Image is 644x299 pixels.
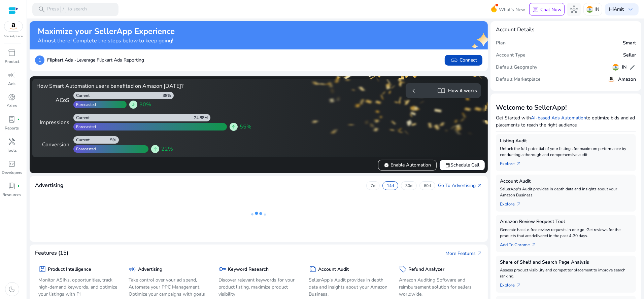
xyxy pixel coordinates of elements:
[448,88,477,94] h5: How it works
[18,185,20,187] span: fiber_manual_record
[47,6,87,13] p: Press to search
[500,138,632,144] h5: Listing Audit
[38,27,175,36] h2: Maximize your SellerApp Experience
[531,115,586,121] a: AI-based Ads Automation
[366,223,390,230] span: Get Started
[500,227,632,239] p: Generate hassle-free review requests in one go. Get reviews for the products that are delivered i...
[477,183,482,188] span: arrow_outward
[73,124,96,129] div: Forecasted
[254,157,261,163] img: in.svg
[496,27,535,33] h4: Account Details
[309,265,317,273] span: summarize
[629,64,636,71] span: edit
[531,242,537,248] span: arrow_outward
[73,102,96,107] div: Forecasted
[622,65,626,70] h5: IN
[477,251,482,256] span: arrow_outward
[4,34,23,39] p: Marketplace
[540,6,562,13] p: Chat Now
[496,65,537,70] h5: Default Geography
[35,182,64,189] h4: Advertising
[36,118,69,126] div: Impressions
[496,40,506,46] h5: Plan
[500,260,632,265] h5: Share of Shelf and Search Page Analysis
[4,21,23,31] img: amazon.svg
[47,57,144,64] p: Leverage Flipkart Ads Reporting
[36,141,69,149] div: Conversion
[496,104,636,112] h3: Welcome to SellerApp!
[131,102,136,107] span: arrow_downward
[8,182,16,190] span: book_4
[8,160,16,168] span: code_blocks
[311,156,319,164] span: keyboard_arrow_down
[262,157,304,163] p: [GEOGRAPHIC_DATA]
[607,75,615,83] img: amazon.svg
[623,40,636,46] h5: Smart
[500,279,527,289] a: Explore
[73,93,90,98] div: Current
[8,138,16,146] span: handyman
[298,187,305,194] span: radio_button_unchecked
[500,267,632,279] p: Assess product visibility and competitor placement to improve search ranking.
[532,6,539,13] span: chat
[500,186,632,198] p: SellerApp's Audit provides in depth data and insights about your Amazon Business.
[163,93,174,98] div: 38%
[73,115,90,120] div: Current
[496,52,526,58] h5: Account Type
[248,170,396,181] h5: Marketplace:
[408,267,444,272] h5: Refund Analyzer
[626,5,635,13] span: keyboard_arrow_down
[253,187,260,194] span: radio_button_checked
[8,71,16,79] span: campaign
[194,115,210,120] div: 24.88M
[5,125,19,131] p: Reports
[7,147,17,153] p: Tools
[614,6,624,12] b: Amit
[35,55,44,65] p: 1
[410,87,418,95] span: chevron_left
[8,93,16,101] span: donut_small
[516,283,521,288] span: arrow_outward
[18,118,20,121] span: fiber_manual_record
[129,265,137,273] span: campaign
[609,7,624,12] p: Hi
[450,56,477,64] span: Connect
[2,170,22,176] p: Developers
[38,265,46,273] span: package
[437,87,445,95] span: import_contacts
[38,276,118,298] p: Monitor ASINs, opportunities, track high-demand keywords, and optimize your listings with PI
[306,188,314,192] img: QC-logo.svg
[7,103,17,109] p: Sales
[570,5,578,13] span: hub
[309,276,389,298] p: SellerApp's Audit provides in depth data and insights about your Amazon Business.
[500,158,527,167] a: Explore
[405,183,412,188] p: 30d
[60,6,66,13] span: /
[438,182,482,189] a: Go To Advertising
[424,183,431,188] p: 60d
[161,145,173,153] span: 22%
[73,137,90,143] div: Current
[384,161,431,169] span: Enable Automation
[152,146,158,152] span: arrow_upward
[139,101,151,109] span: 30%
[36,96,69,104] div: ACoS
[445,161,479,169] span: Schedule Call
[8,115,16,123] span: lab_profile
[8,285,16,293] span: dark_mode
[618,77,636,82] h5: Amazon
[5,59,19,65] p: Product
[3,192,22,198] p: Resources
[399,276,479,298] p: Amazon Auditing Software and reimbursement solution for sellers worldwide.
[496,77,541,82] h5: Default Marketplace
[376,187,389,194] p: Flipkart
[358,187,365,194] span: radio_button_unchecked
[499,4,525,15] span: What's New
[586,6,593,13] img: in.svg
[366,186,374,194] img: flipkart.svg
[500,239,542,248] a: Add To Chrome
[516,161,521,166] span: arrow_outward
[612,64,619,71] img: in.svg
[271,187,286,194] p: Amazon
[228,267,269,272] h5: Keyword Research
